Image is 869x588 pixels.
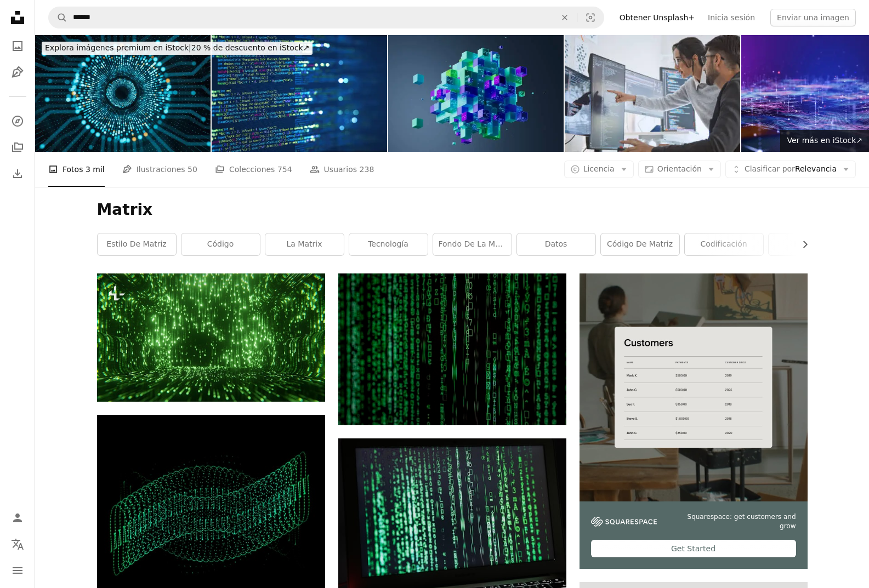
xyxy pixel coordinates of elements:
[657,164,702,173] span: Orientación
[580,273,808,569] a: Squarespace: get customers and growGet Started
[601,233,679,255] a: Código de matriz
[7,35,29,57] a: Fotos
[433,233,512,255] a: Fondo de la matriz
[745,164,795,173] span: Clasificar por
[360,163,374,175] span: 238
[338,509,566,519] a: Monitor de computadora de pantalla plana negra
[7,507,29,529] a: Iniciar sesión / Registrarse
[48,7,604,28] form: Encuentra imágenes en todo el sitio
[638,161,721,178] button: Orientación
[583,164,615,173] span: Licencia
[565,35,740,152] img: Hispanic Latin American couple, software engineer developer use computer, work on program coding ...
[725,161,856,178] button: Clasificar porRelevancia
[769,233,847,255] a: hacker
[564,161,634,178] button: Licencia
[613,9,701,26] a: Obtener Unsplash+
[35,35,211,152] img: Abstract Quantum Computing
[215,152,292,187] a: Colecciones 754
[338,273,566,425] img: Fotograma de la película Matrix
[122,152,197,187] a: Ilustraciones 50
[670,512,796,531] span: Squarespace: get customers and grow
[97,200,808,220] h1: Matrix
[7,136,29,158] a: Colecciones
[212,35,387,152] img: Tecnología abstracta moderna del desarrollador de pantalla de código de programación.
[388,35,564,152] img: Artificial Intelligence Machine Learning Natural Language Processing Data Technology
[591,540,796,557] div: Get Started
[745,164,837,175] span: Relevancia
[7,110,29,132] a: Explorar
[97,512,325,522] a: un fondo negro con puntos y líneas verdes
[7,163,29,185] a: Historial de descargas
[7,7,29,31] a: Inicio — Unsplash
[787,136,862,145] span: Ver más en iStock ↗
[338,344,566,354] a: Fotograma de la película Matrix
[35,35,319,61] a: Explora imágenes premium en iStock|20 % de descuento en iStock↗
[701,9,762,26] a: Inicia sesión
[45,43,191,52] span: Explora imágenes premium en iStock |
[265,233,344,255] a: La Matrix
[770,9,856,26] button: Enviar una imagen
[97,333,325,342] a: Un fondo verde y negro con muchas luces
[7,560,29,581] button: Menú
[685,233,763,255] a: codificación
[310,152,374,187] a: Usuarios 238
[580,273,808,501] img: file-1747939376688-baf9a4a454ffimage
[349,233,428,255] a: tecnología
[42,42,313,55] div: 20 % de descuento en iStock ↗
[795,233,808,255] button: desplazar lista a la derecha
[577,7,604,28] button: Búsqueda visual
[553,7,577,28] button: Borrar
[98,233,176,255] a: Estilo de matriz
[188,163,197,175] span: 50
[780,130,869,152] a: Ver más en iStock↗
[7,61,29,83] a: Ilustraciones
[277,163,292,175] span: 754
[7,533,29,555] button: Idioma
[517,233,595,255] a: datos
[97,273,325,402] img: Un fondo verde y negro con muchas luces
[181,233,260,255] a: código
[591,517,657,527] img: file-1747939142011-51e5cc87e3c9
[49,7,67,28] button: Buscar en Unsplash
